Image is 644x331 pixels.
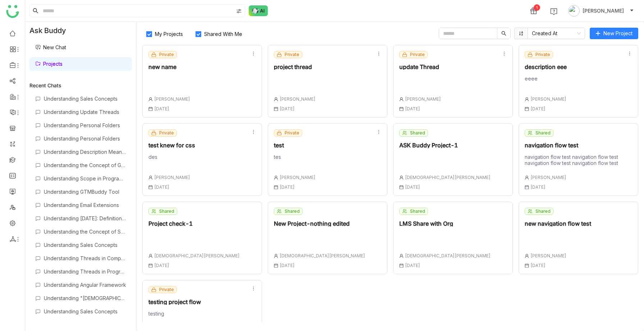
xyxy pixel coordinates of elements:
[405,253,491,258] span: [DEMOGRAPHIC_DATA][PERSON_NAME]
[148,311,201,321] div: testing
[274,221,365,226] div: New Project-nothing edited
[534,4,540,11] div: 1
[154,106,169,111] span: [DATE]
[44,109,126,115] div: Understanding Update Threads
[285,208,300,215] span: Shared
[399,221,491,226] div: LMS Share with Org
[530,175,566,180] span: [PERSON_NAME]
[280,184,295,190] span: [DATE]
[590,28,638,39] button: New Project
[44,322,126,328] div: Understanding Arrays in Programming
[285,130,299,136] span: Private
[530,184,546,190] span: [DATE]
[44,122,126,128] div: Understanding Personal Folders
[44,215,126,221] div: Understanding [DATE]: Definition & Significance
[280,96,316,102] span: [PERSON_NAME]
[399,64,441,70] div: update Thread
[201,31,245,37] span: Shared With Me
[148,142,195,148] div: test knew for css
[148,64,190,70] div: new name
[44,189,126,195] div: Understanding GTMBuddy Tool
[532,28,581,39] nz-select-item: Created At
[274,154,316,164] div: tes
[148,299,201,305] div: testing project flow
[280,175,316,180] span: [PERSON_NAME]
[280,106,295,111] span: [DATE]
[6,5,19,18] img: logo
[405,106,420,111] span: [DATE]
[405,175,491,180] span: [DEMOGRAPHIC_DATA][PERSON_NAME]
[280,263,295,268] span: [DATE]
[35,44,66,50] a: New Chat
[567,5,635,17] button: [PERSON_NAME]
[44,96,126,102] div: Understanding Sales Concepts
[525,142,632,148] div: navigation flow test
[44,282,126,288] div: Understanding Angular Framework
[410,208,425,215] span: Shared
[148,154,195,164] div: des
[44,255,126,261] div: Understanding Threads in Computing
[535,51,550,58] span: Private
[44,229,126,235] div: Understanding the Concept of Search
[603,29,632,37] span: New Project
[530,253,566,258] span: [PERSON_NAME]
[44,295,126,301] div: Understanding "[DEMOGRAPHIC_DATA]" Concept
[530,96,566,102] span: [PERSON_NAME]
[583,7,624,15] span: [PERSON_NAME]
[405,263,420,268] span: [DATE]
[44,202,126,208] div: Understanding Email Extensions
[405,184,420,190] span: [DATE]
[44,175,126,181] div: Understanding Scope in Programming
[44,242,126,248] div: Understanding Sales Concepts
[525,221,591,226] div: new navigation flow test
[405,96,441,102] span: [PERSON_NAME]
[568,5,580,17] img: avatar
[148,221,240,226] div: Project check-1
[154,253,240,258] span: [DEMOGRAPHIC_DATA][PERSON_NAME]
[154,175,190,180] span: [PERSON_NAME]
[44,268,126,275] div: Understanding Threads in Programming
[159,208,174,215] span: Shared
[159,286,174,293] span: Private
[44,308,126,314] div: Understanding Sales Concepts
[159,130,174,136] span: Private
[525,75,567,86] div: eeee
[530,263,546,268] span: [DATE]
[535,208,551,215] span: Shared
[410,51,425,58] span: Private
[410,130,425,136] span: Shared
[159,51,174,58] span: Private
[274,64,316,70] div: project thread
[25,22,136,39] div: Ask Buddy
[399,142,491,148] div: ASK Buddy Project-1
[525,154,632,166] div: navigation flow test navigation flow test navigation flow test navigation flow test
[550,8,557,15] img: help.svg
[249,5,268,16] img: ask-buddy-normal.svg
[285,51,299,58] span: Private
[44,149,126,155] div: Understanding Description Meaning
[154,263,169,268] span: [DATE]
[44,135,126,142] div: Understanding Personal Folders
[535,130,551,136] span: Shared
[525,64,567,70] div: description eee
[29,82,132,88] div: Recent Chats
[44,162,126,168] div: Understanding the Concept of Generality
[530,106,546,111] span: [DATE]
[280,253,365,258] span: [DEMOGRAPHIC_DATA][PERSON_NAME]
[274,142,316,148] div: test
[152,31,186,37] span: My Projects
[154,96,190,102] span: [PERSON_NAME]
[236,8,242,14] img: search-type.svg
[154,184,169,190] span: [DATE]
[35,61,63,67] a: Projects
